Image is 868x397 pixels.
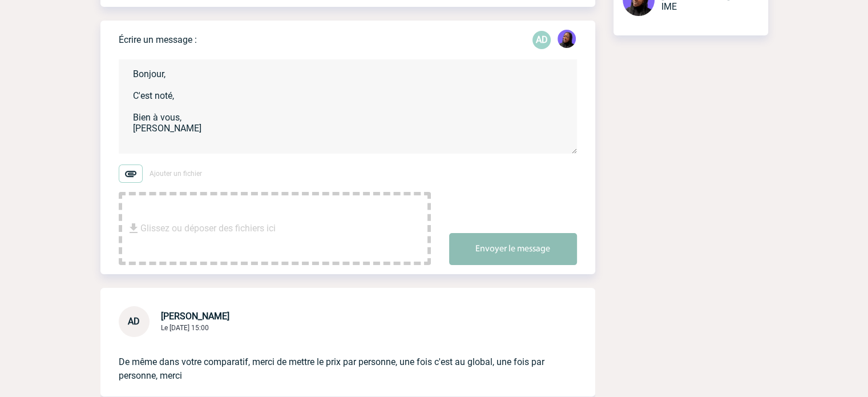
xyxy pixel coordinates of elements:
p: AD [532,31,551,49]
span: AD [128,316,140,327]
button: Envoyer le message [449,233,577,265]
img: 131349-0.png [558,30,576,48]
span: Glissez ou déposer des fichiers ici [140,200,276,257]
div: Anne-Catherine DELECROIX [532,31,551,49]
span: [PERSON_NAME] [161,311,229,322]
p: Écrire un message : [119,34,197,45]
span: IME [661,1,677,12]
span: Ajouter un fichier [150,170,202,178]
img: file_download.svg [127,222,140,235]
span: Le [DATE] 15:00 [161,324,209,332]
div: Tabaski THIAM [558,30,576,50]
p: De même dans votre comparatif, merci de mettre le prix par personne, une fois c'est au global, un... [119,337,545,383]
